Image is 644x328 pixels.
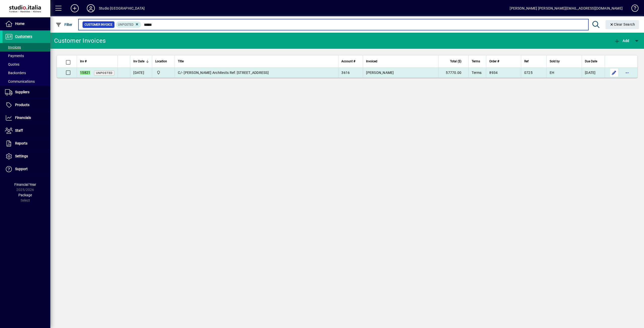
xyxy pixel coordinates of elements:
[3,60,50,69] a: Quotes
[366,59,377,64] span: Invoiced
[3,77,50,86] a: Communications
[5,62,19,66] span: Quotes
[610,22,635,26] span: Clear Search
[15,34,32,38] span: Customers
[178,59,184,64] span: Title
[14,182,36,186] span: Financial Year
[80,71,90,75] em: 15821
[155,59,172,64] div: Location
[341,59,355,64] span: Account #
[585,59,602,64] div: Due Date
[3,99,50,111] a: Products
[366,71,394,75] span: [PERSON_NAME]
[606,20,639,29] button: Clear
[524,71,533,75] span: 0725
[610,69,618,77] button: Edit
[83,4,99,13] button: Profile
[341,71,350,75] span: 3616
[613,36,630,45] button: Add
[15,128,23,132] span: Staff
[15,154,28,158] span: Settings
[3,150,50,163] a: Settings
[524,59,529,64] span: Ref
[54,37,106,45] div: Customer Invoices
[3,18,50,30] a: Home
[438,68,468,78] td: 57770.00
[489,59,518,64] div: Order #
[133,59,149,64] div: Inv Date
[550,59,579,64] div: Sold by
[155,70,172,75] span: Nugent Street
[15,22,24,26] span: Home
[15,141,27,145] span: Reports
[96,71,112,75] span: Unposted
[56,23,72,27] span: Filter
[585,59,597,64] span: Due Date
[472,71,481,75] span: Terms
[15,167,28,171] span: Support
[341,59,360,64] div: Account #
[15,90,29,94] span: Suppliers
[15,116,31,120] span: Financials
[80,59,87,64] span: Inv #
[614,39,629,43] span: Add
[628,1,638,17] a: Knowledge Base
[133,59,144,64] span: Inv Date
[5,71,26,75] span: Backorders
[441,59,466,64] div: Total ($)
[67,4,83,13] button: Add
[3,69,50,77] a: Backorders
[99,4,145,12] div: Studio [GEOGRAPHIC_DATA]
[3,124,50,137] a: Staff
[130,68,152,78] td: [DATE]
[85,22,112,27] span: Customer Invoice
[118,23,134,26] span: Unposted
[366,59,435,64] div: Invoiced
[5,45,21,49] span: Invoices
[3,137,50,150] a: Reports
[3,52,50,60] a: Payments
[524,59,543,64] div: Ref
[3,86,50,99] a: Suppliers
[489,71,498,75] span: 8934
[178,59,335,64] div: Title
[472,59,480,64] span: Terms
[116,21,141,28] mat-chip: Customer Invoice Status: Unposted
[550,59,560,64] span: Sold by
[5,54,24,58] span: Payments
[5,79,35,83] span: Communications
[582,68,605,78] td: [DATE]
[155,59,167,64] span: Location
[3,43,50,52] a: Invoices
[178,71,269,75] span: C/- [PERSON_NAME] Architects Ref: [STREET_ADDRESS]
[489,59,499,64] span: Order #
[623,69,631,77] button: More options
[54,20,74,29] button: Filter
[18,193,32,197] span: Package
[80,59,114,64] div: Inv #
[3,163,50,175] a: Support
[15,103,29,107] span: Products
[450,59,461,64] span: Total ($)
[550,71,554,75] span: EH
[3,112,50,124] a: Financials
[510,4,623,12] div: [PERSON_NAME] [PERSON_NAME][EMAIL_ADDRESS][DOMAIN_NAME]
